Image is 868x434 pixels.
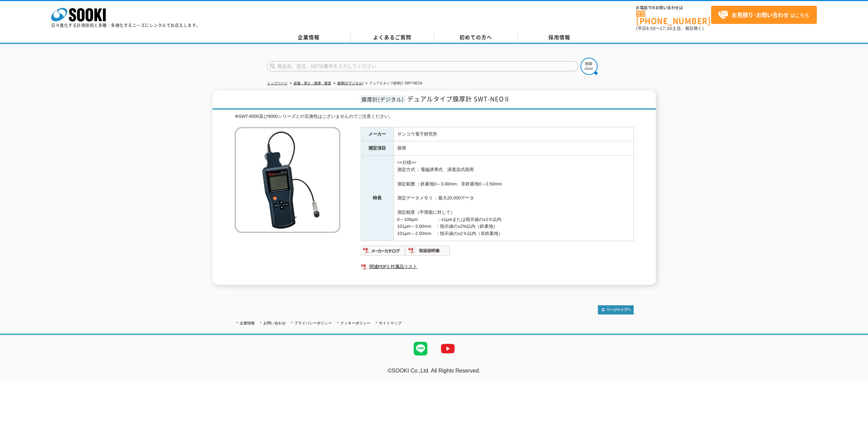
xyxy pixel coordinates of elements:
[406,250,450,255] a: 取扱説明書
[394,156,633,241] td: <<仕様>> 測定方式 ：電磁誘導式、渦電流式両用 測定範囲 ：鉄素地0～3.00mm、非鉄素地0～2.50mm 測定データメモリ ：最大20,000データ 測定精度（平滑面に対して） 0～10...
[732,11,789,19] strong: お見積り･お問い合わせ
[361,262,634,271] a: 関連PDF1 付属品リスト
[361,141,394,156] th: 測定項目
[646,25,656,31] span: 8:50
[235,113,634,120] div: ※SWT-8000及び9000シリーズとの互換性はございませんのでご注意ください。
[361,127,394,141] th: メーカー
[636,25,704,31] span: (平日 ～ 土日、祝日除く)
[235,127,340,233] img: デュアルタイプ膜厚計 SWT-NEOⅡ
[660,25,672,31] span: 17:30
[406,245,450,256] img: 取扱説明書
[361,156,394,241] th: 特長
[379,321,401,325] a: サイトマップ
[394,127,633,141] td: サンコウ電子研究所
[598,305,634,314] img: トップページへ
[360,95,406,103] span: 膜厚計(デジタル)
[407,94,510,103] span: デュアルタイプ膜厚計 SWT-NEOⅡ
[361,245,406,256] img: メーカーカタログ
[434,32,518,43] a: 初めての方へ
[294,321,332,325] a: プライバシーポリシー
[267,61,578,71] input: 商品名、型式、NETIS番号を入力してください
[267,32,351,43] a: 企業情報
[394,141,633,156] td: 膜厚
[294,81,331,85] a: 探傷・厚さ・膜厚・硬度
[364,80,422,87] li: デュアルタイプ膜厚計 SWT-NEOⅡ
[337,81,364,85] a: 膜厚計(デジタル)
[636,6,711,10] span: お電話でのお問い合わせは
[407,335,434,362] img: LINE
[842,375,868,381] a: テストMail
[580,58,598,75] img: btn_search.png
[518,32,601,43] a: 採用情報
[711,6,817,24] a: お見積り･お問い合わせはこちら
[636,11,711,25] a: [PHONE_NUMBER]
[340,321,370,325] a: クッキーポリシー
[51,23,201,27] p: 日々進化する計測技術と多種・多様化するニーズにレンタルでお応えします。
[459,33,492,41] span: 初めての方へ
[361,250,406,255] a: メーカーカタログ
[434,335,461,362] img: YouTube
[240,321,255,325] a: 企業情報
[263,321,286,325] a: お問い合わせ
[718,10,809,20] span: はこちら
[351,32,434,43] a: よくあるご質問
[267,81,288,85] a: トップページ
